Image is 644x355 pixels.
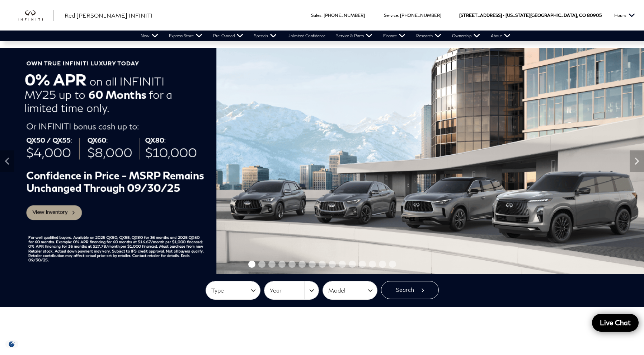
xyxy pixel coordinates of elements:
span: Go to slide 6 [299,261,306,268]
a: Specials [249,31,282,41]
a: About [485,31,516,41]
img: INFINITI [18,10,54,21]
a: Service & Parts [331,31,378,41]
span: Go to slide 5 [288,261,296,268]
a: [PHONE_NUMBER] [400,13,441,18]
span: Go to slide 9 [329,261,336,268]
span: Go to slide 1 [248,261,255,268]
a: Research [411,31,447,41]
span: : [398,13,399,18]
img: Opt-Out Icon [4,340,20,348]
span: Service [384,13,398,18]
span: Red [PERSON_NAME] INFINITI [65,12,152,19]
span: Go to slide 14 [379,261,386,268]
a: New [135,31,164,41]
span: Type [211,285,246,296]
a: Live Chat [592,314,639,332]
span: Go to slide 13 [369,261,376,268]
span: Go to slide 12 [359,261,366,268]
span: Model [328,285,363,296]
span: Year [270,285,304,296]
div: Next [630,150,644,172]
button: Search [381,281,439,299]
span: Go to slide 11 [349,261,356,268]
span: Sales [311,13,321,18]
a: Ownership [447,31,485,41]
span: Go to slide 2 [258,261,265,268]
a: [PHONE_NUMBER] [324,13,365,18]
a: Unlimited Confidence [282,31,331,41]
button: Model [323,281,377,299]
span: Go to slide 15 [389,261,396,268]
a: Express Store [164,31,208,41]
span: Go to slide 3 [268,261,276,268]
a: Red [PERSON_NAME] INFINITI [65,11,152,20]
button: Type [206,281,260,299]
section: Click to Open Cookie Consent Modal [4,340,20,348]
a: infiniti [18,10,54,21]
span: Go to slide 4 [278,261,286,268]
span: : [321,13,323,18]
span: Go to slide 8 [319,261,326,268]
a: [STREET_ADDRESS] • [US_STATE][GEOGRAPHIC_DATA], CO 80905 [459,13,602,18]
button: Year [264,281,319,299]
span: Go to slide 10 [339,261,346,268]
span: Live Chat [596,318,634,327]
a: Pre-Owned [208,31,249,41]
a: Finance [378,31,411,41]
nav: Main Navigation [135,31,516,41]
span: Go to slide 7 [309,261,316,268]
